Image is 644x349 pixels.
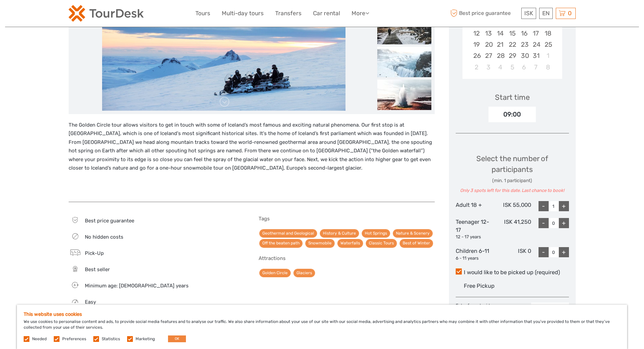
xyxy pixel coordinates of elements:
[320,229,359,238] a: History & Culture
[559,247,569,257] div: +
[456,153,569,194] div: Select the number of participants
[377,80,431,110] img: d20006cff51242719c6f2951424a6da4_slider_thumbnail.jpeg
[293,269,315,277] a: Glaciers
[275,8,302,18] a: Transfers
[70,283,79,287] span: 6
[259,255,435,261] h5: Attractions
[530,28,542,39] div: Choose Friday, October 17th, 2025
[9,12,76,17] p: We're away right now. Please check back later!
[305,239,335,247] a: Snowmobile
[471,50,482,61] div: Choose Sunday, October 26th, 2025
[377,14,431,44] img: f4ee769743ea48a6ad0ab2d038370ecb_slider_thumbnail.jpeg
[482,39,494,50] div: Choose Monday, October 20th, 2025
[78,10,86,19] button: Open LiveChat chat widget
[17,305,627,349] div: We use cookies to personalise content and ads, to provide social media features and to analyse ou...
[493,247,531,261] div: ISK 0
[337,239,363,247] a: Waterfalls
[222,8,264,18] a: Multi-day tours
[85,283,189,289] span: Minimum age: [DEMOGRAPHIC_DATA] years
[539,201,549,211] div: -
[482,28,494,39] div: Choose Monday, October 13th, 2025
[85,218,134,224] span: Best price guarantee
[539,247,549,257] div: -
[506,50,518,61] div: Choose Wednesday, October 29th, 2025
[456,268,569,277] label: I would like to be picked up (required)
[464,283,495,289] span: Free Pickup
[518,50,530,61] div: Choose Thursday, October 30th, 2025
[530,39,542,50] div: Choose Friday, October 24th, 2025
[567,10,573,17] span: 0
[539,218,549,228] div: -
[313,8,340,18] a: Car rental
[393,229,433,238] a: Nature & Scenery
[518,39,530,50] div: Choose Thursday, October 23rd, 2025
[456,201,494,211] div: Adult 18 +
[456,234,494,240] div: 12 - 17 years
[102,336,120,342] label: Statistics
[85,266,110,272] span: Best seller
[259,269,291,277] a: Golden Circle
[542,39,554,50] div: Choose Saturday, October 25th, 2025
[494,50,506,61] div: Choose Tuesday, October 28th, 2025
[456,303,531,322] div: Extra for solo rider per snowmobile, price per person
[539,8,553,19] div: EN
[495,92,530,103] div: Start time
[456,218,494,240] div: Teenager 12-17
[85,250,104,256] span: Pick-Up
[69,5,144,22] img: 120-15d4194f-c635-41b9-a512-a3cb382bfb57_logo_small.png
[366,239,397,247] a: Classic Tours
[506,62,518,73] div: Choose Wednesday, November 5th, 2025
[85,299,96,305] span: Easy
[195,8,210,18] a: Tours
[377,47,431,77] img: f15003c3cc8f47e885b70257023623dd_slider_thumbnail.jpeg
[456,255,494,262] div: 6 - 11 years
[24,311,620,317] h5: This website uses cookies
[362,229,390,238] a: Hot Springs
[69,121,435,173] p: The Golden Circle tour allows visitors to get in touch with some of Iceland’s most famous and exc...
[456,177,569,184] div: (min. 1 participant)
[494,62,506,73] div: Choose Tuesday, November 4th, 2025
[168,335,186,342] button: OK
[62,336,86,342] label: Preferences
[449,8,520,19] span: Best price guarantee
[456,247,494,261] div: Children 6-11
[259,229,317,238] a: Geothermal and Geological
[482,50,494,61] div: Choose Monday, October 27th, 2025
[494,39,506,50] div: Choose Tuesday, October 21st, 2025
[471,39,482,50] div: Choose Sunday, October 19th, 2025
[506,28,518,39] div: Choose Wednesday, October 15th, 2025
[259,239,303,247] a: Off the beaten path
[518,62,530,73] div: Choose Thursday, November 6th, 2025
[494,28,506,39] div: Choose Tuesday, October 14th, 2025
[530,50,542,61] div: Choose Friday, October 31st, 2025
[352,8,369,18] a: More
[493,201,531,211] div: ISK 55,000
[85,234,123,240] span: No hidden costs
[518,28,530,39] div: Choose Thursday, October 16th, 2025
[464,5,560,73] div: month 2025-10
[32,336,47,342] label: Needed
[542,50,554,61] div: Choose Saturday, November 1st, 2025
[488,107,536,122] div: 09:00
[482,62,494,73] div: Choose Monday, November 3rd, 2025
[456,188,569,194] div: Only 3 spots left for this date. Last chance to book!
[524,10,533,17] span: ISK
[506,39,518,50] div: Choose Wednesday, October 22nd, 2025
[530,62,542,73] div: Choose Friday, November 7th, 2025
[542,28,554,39] div: Choose Saturday, October 18th, 2025
[493,218,531,240] div: ISK 41,250
[559,218,569,228] div: +
[559,201,569,211] div: +
[471,28,482,39] div: Choose Sunday, October 12th, 2025
[136,336,155,342] label: Marketing
[259,216,435,222] h5: Tags
[471,62,482,73] div: Choose Sunday, November 2nd, 2025
[542,62,554,73] div: Choose Saturday, November 8th, 2025
[400,239,433,247] a: Best of Winter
